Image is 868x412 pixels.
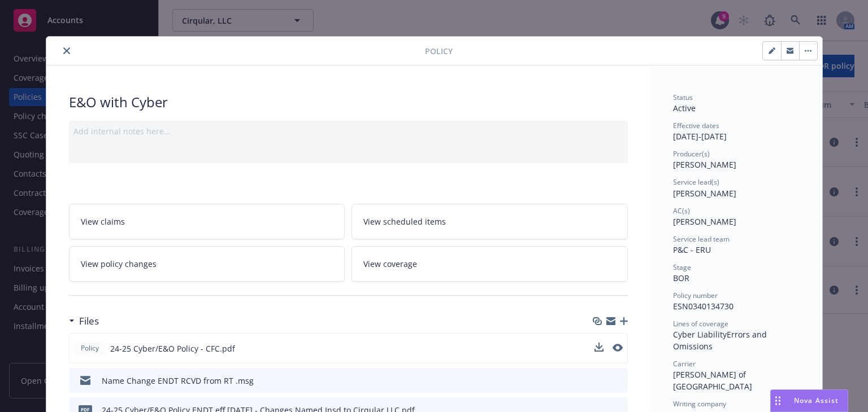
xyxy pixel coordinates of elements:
button: Nova Assist [770,389,848,412]
span: [PERSON_NAME] of [GEOGRAPHIC_DATA] [673,369,752,392]
a: View coverage [351,246,628,282]
span: Lines of coverage [673,319,728,328]
a: View policy changes [69,246,345,282]
span: View policy changes [81,258,157,270]
span: [PERSON_NAME] [673,216,736,227]
span: Nova Assist [794,396,839,405]
span: Service lead(s) [673,177,719,187]
button: download file [595,375,604,387]
span: View coverage [363,258,417,270]
h3: Files [79,314,99,328]
span: Errors and Omissions [673,329,769,352]
span: Active [673,103,696,113]
button: download file [594,343,604,352]
a: View claims [69,204,345,239]
span: Stage [673,262,691,272]
span: View claims [81,216,125,227]
span: Writing company [673,399,726,409]
button: preview file [613,344,623,352]
button: close [60,44,73,58]
div: Name Change ENDT RCVD from RT .msg [102,375,254,387]
span: [PERSON_NAME] [673,188,736,199]
span: Carrier [673,359,696,369]
div: E&O with Cyber [69,93,628,112]
span: [PERSON_NAME] [673,159,736,170]
span: ESN0340134730 [673,301,734,312]
span: Policy number [673,291,718,300]
span: Status [673,93,693,102]
span: P&C - ERU [673,244,711,255]
span: AC(s) [673,206,690,216]
button: preview file [613,343,623,354]
div: Drag to move [771,390,785,411]
span: BOR [673,273,689,283]
a: View scheduled items [351,204,628,239]
span: Service lead team [673,234,730,244]
button: preview file [613,375,623,387]
button: download file [594,343,604,354]
div: [DATE] - [DATE] [673,121,800,142]
span: View scheduled items [363,216,446,227]
div: Add internal notes here... [73,125,623,137]
span: Cyber Liability [673,329,727,340]
span: Effective dates [673,121,719,130]
span: Policy [425,45,453,57]
span: Policy [79,343,101,353]
span: 24-25 Cyber/E&O Policy - CFC.pdf [110,343,235,354]
div: Files [69,314,99,328]
span: Producer(s) [673,149,710,159]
